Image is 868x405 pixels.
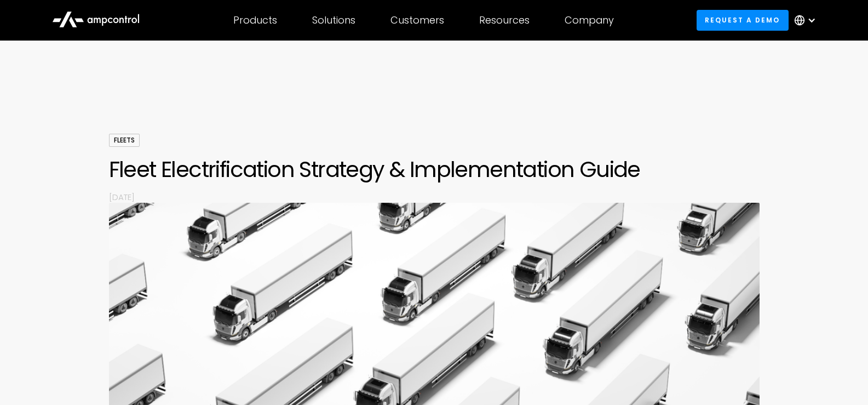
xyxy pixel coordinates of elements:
[312,14,355,26] div: Solutions
[390,14,444,26] div: Customers
[233,14,277,26] div: Products
[109,156,760,182] h1: Fleet Electrification Strategy & Implementation Guide
[109,191,760,203] p: [DATE]
[109,134,140,147] div: Fleets
[565,14,614,26] div: Company
[479,14,530,26] div: Resources
[697,10,789,30] a: Request a demo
